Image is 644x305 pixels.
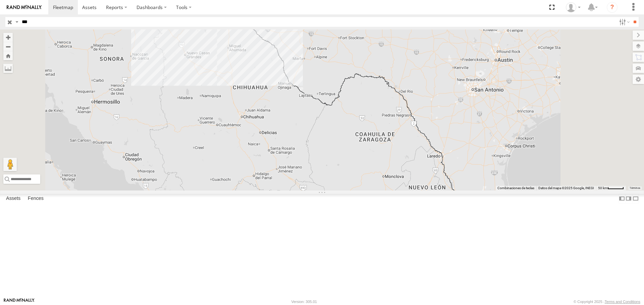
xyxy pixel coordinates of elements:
[14,17,19,27] label: Search Query
[4,298,35,305] a: Visit our Website
[607,2,618,13] i: ?
[7,5,42,10] img: rand-logo.svg
[625,194,632,204] label: Dock Summary Table to the Right
[598,186,607,190] span: 50 km
[3,194,24,204] label: Assets
[497,186,534,190] button: Combinaciones de teclas
[3,51,13,60] button: Zoom Home
[632,194,639,204] label: Hide Summary Table
[3,64,13,73] label: Measure
[3,158,17,171] button: Arrastra al hombrecito al mapa para abrir Street View
[3,33,13,42] button: Zoom in
[291,300,317,304] div: Version: 305.01
[616,17,631,27] label: Search Filter Options
[574,300,640,304] div: © Copyright 2025 -
[596,186,626,190] button: Escala del mapa: 50 km por 45 píxeles
[563,2,583,12] div: carolina herrera
[24,194,47,204] label: Fences
[630,186,640,189] a: Términos
[619,194,625,204] label: Dock Summary Table to the Left
[633,75,644,84] label: Map Settings
[3,42,13,51] button: Zoom out
[538,186,594,190] span: Datos del mapa ©2025 Google, INEGI
[605,300,640,304] a: Terms and Conditions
